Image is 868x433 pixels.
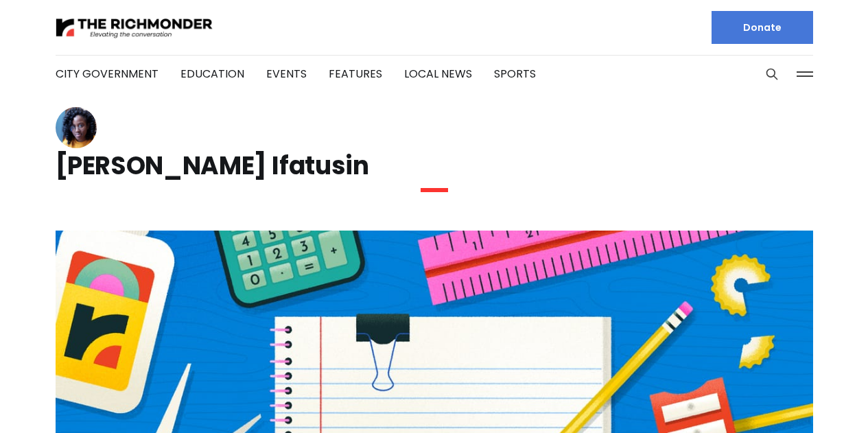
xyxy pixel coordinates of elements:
[56,16,213,40] img: The Richmonder
[752,366,868,433] iframe: portal-trigger
[762,64,782,84] button: Search this site
[56,66,159,82] a: City Government
[329,66,382,82] a: Features
[266,66,307,82] a: Events
[404,66,472,82] a: Local News
[180,66,244,82] a: Education
[56,155,813,177] h1: [PERSON_NAME] Ifatusin
[56,107,97,148] img: Victoria A. Ifatusin
[712,11,813,44] a: Donate
[494,66,536,82] a: Sports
